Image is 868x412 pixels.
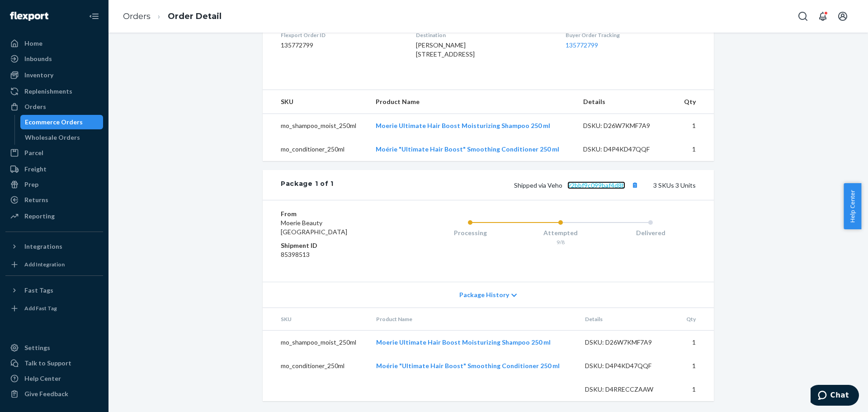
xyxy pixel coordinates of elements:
[20,130,104,145] a: Wholesale Orders
[263,354,369,378] td: mo_conditioner_250ml
[5,162,103,176] a: Freight
[5,52,103,66] a: Inbounds
[24,389,68,398] div: Give Feedback
[459,290,509,299] span: Package History
[24,195,48,204] div: Returns
[25,118,83,127] div: Ecommerce Orders
[116,3,229,30] ol: breadcrumbs
[24,260,65,268] div: Add Integration
[20,115,104,129] a: Ecommerce Orders
[814,7,832,25] button: Open notifications
[24,286,53,295] div: Fast Tags
[794,7,812,25] button: Open Search Box
[281,41,401,50] dd: 135772799
[24,212,55,221] div: Reporting
[425,228,515,237] div: Processing
[811,385,859,407] iframe: Opens a widget where you can chat to one of our agents
[168,11,222,21] a: Order Detail
[369,308,578,331] th: Product Name
[675,90,714,114] th: Qty
[5,36,103,51] a: Home
[576,90,675,114] th: Details
[123,11,151,21] a: Orders
[24,102,46,111] div: Orders
[281,250,389,259] dd: 85398513
[5,371,103,386] a: Help Center
[263,137,368,161] td: mo_conditioner_250ml
[281,31,401,39] dt: Flexport Order ID
[5,301,103,316] a: Add Fast Tag
[24,71,53,80] div: Inventory
[263,114,368,138] td: mo_shampoo_moist_250ml
[566,41,598,49] a: 135772799
[24,54,52,63] div: Inbounds
[5,99,103,114] a: Orders
[416,31,551,39] dt: Destination
[677,308,714,331] th: Qty
[24,343,50,352] div: Settings
[24,359,71,368] div: Talk to Support
[5,68,103,82] a: Inventory
[376,338,551,346] a: Moerie Ultimate Hair Boost Moisturizing Shampoo 250 ml
[24,242,62,251] div: Integrations
[5,84,103,99] a: Replenishments
[566,31,696,39] dt: Buyer Order Tracking
[24,304,57,312] div: Add Fast Tag
[5,356,103,370] button: Talk to Support
[585,338,670,347] div: DSKU: D26W7KMF7A9
[5,209,103,223] a: Reporting
[5,257,103,272] a: Add Integration
[281,241,389,250] dt: Shipment ID
[5,341,103,355] a: Settings
[281,179,334,191] div: Package 1 of 1
[677,378,714,401] td: 1
[24,180,38,189] div: Prep
[25,133,80,142] div: Wholesale Orders
[263,331,369,355] td: mo_shampoo_moist_250ml
[677,354,714,378] td: 1
[578,308,677,331] th: Details
[85,7,103,25] button: Close Navigation
[24,39,42,48] div: Home
[514,181,641,189] span: Shipped via Veho
[585,361,670,370] div: DSKU: D4P4KD47QQF
[675,137,714,161] td: 1
[5,387,103,401] button: Give Feedback
[281,209,389,218] dt: From
[5,146,103,160] a: Parcel
[376,122,550,129] a: Moerie Ultimate Hair Boost Moisturizing Shampoo 250 ml
[677,331,714,355] td: 1
[24,148,43,157] div: Parcel
[629,179,641,191] button: Copy tracking number
[605,228,696,237] div: Delivered
[834,7,852,25] button: Open account menu
[583,121,668,130] div: DSKU: D26W7KMF7A9
[515,228,606,237] div: Attempted
[567,181,625,189] a: 92bbf9c099baf4d8b
[263,90,368,114] th: SKU
[583,145,668,154] div: DSKU: D4P4KD47QQF
[5,239,103,254] button: Integrations
[5,177,103,192] a: Prep
[844,183,861,229] button: Help Center
[368,90,576,114] th: Product Name
[416,41,475,58] span: [PERSON_NAME] [STREET_ADDRESS]
[376,362,560,369] a: Moérie "Ultimate Hair Boost" Smoothing Conditioner 250 ml
[376,145,559,153] a: Moérie "Ultimate Hair Boost" Smoothing Conditioner 250 ml
[24,374,61,383] div: Help Center
[24,87,72,96] div: Replenishments
[281,219,347,236] span: Moerie Beauty [GEOGRAPHIC_DATA]
[10,12,48,21] img: Flexport logo
[5,193,103,207] a: Returns
[24,165,47,174] div: Freight
[585,385,670,394] div: DSKU: D4RRECCZAAW
[515,238,606,246] div: 9/8
[334,179,696,191] div: 3 SKUs 3 Units
[263,308,369,331] th: SKU
[675,114,714,138] td: 1
[5,283,103,298] button: Fast Tags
